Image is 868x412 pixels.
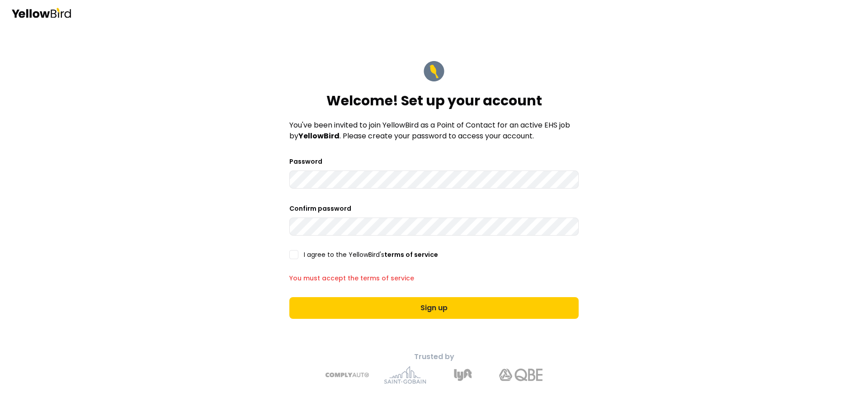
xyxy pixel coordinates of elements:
label: Password [289,157,322,166]
strong: YellowBird [298,131,340,141]
p: You've been invited to join YellowBird as a Point of Contact for an active EHS job by . Please cr... [289,120,579,142]
a: terms of service [384,250,438,259]
button: Sign up [289,297,579,319]
p: Trusted by [282,351,586,362]
label: Confirm password [289,204,351,213]
label: I agree to the YellowBird's [304,251,438,258]
p: You must accept the terms of service [289,274,579,283]
h1: Welcome! Set up your account [326,93,542,109]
